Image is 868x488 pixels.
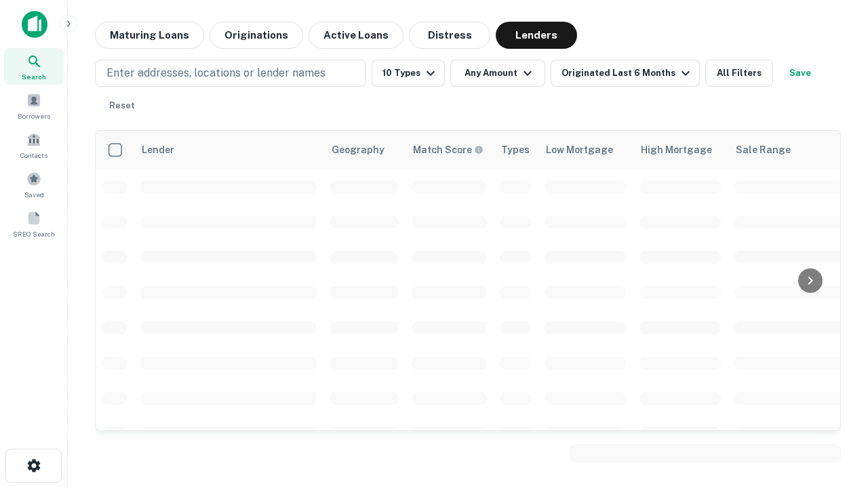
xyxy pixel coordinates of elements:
iframe: Chat Widget [800,380,868,445]
button: 10 Types [372,60,445,87]
span: SREO Search [13,228,55,239]
p: Enter addresses, locations or lender names [106,65,325,81]
div: Low Mortgage [546,142,613,158]
div: Sale Range [736,142,791,158]
div: Geography [332,142,384,158]
button: Save your search to get updates of matches that match your search criteria. [778,60,822,87]
a: Contacts [4,127,64,163]
a: Borrowers [4,87,64,124]
div: Lender [142,142,174,158]
th: Types [493,131,538,169]
span: Borrowers [18,110,50,121]
a: Search [4,48,64,85]
button: Lenders [496,22,577,49]
button: Enter addresses, locations or lender names [95,60,366,87]
span: Saved [24,189,44,200]
button: Distress [409,22,490,49]
span: Search [22,71,46,82]
th: High Mortgage [633,131,728,169]
th: Geography [323,131,405,169]
button: Originated Last 6 Months [551,60,700,87]
th: Lender [134,131,323,169]
button: All Filters [705,60,773,87]
div: Capitalize uses an advanced AI algorithm to match your search with the best lender. The match sco... [413,142,484,157]
a: SREO Search [4,205,64,242]
button: Maturing Loans [95,22,204,49]
th: Capitalize uses an advanced AI algorithm to match your search with the best lender. The match sco... [405,131,493,169]
div: Types [501,142,530,158]
div: High Mortgage [641,142,712,158]
th: Sale Range [728,131,850,169]
a: Saved [4,166,64,203]
button: Any Amount [450,60,545,87]
button: Active Loans [309,22,403,49]
div: Originated Last 6 Months [561,65,694,81]
th: Low Mortgage [538,131,633,169]
h6: Match Score [413,142,481,157]
button: Originations [210,22,303,49]
img: capitalize-icon.png [22,11,47,38]
span: Contacts [20,150,47,161]
button: Reset [100,92,144,119]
